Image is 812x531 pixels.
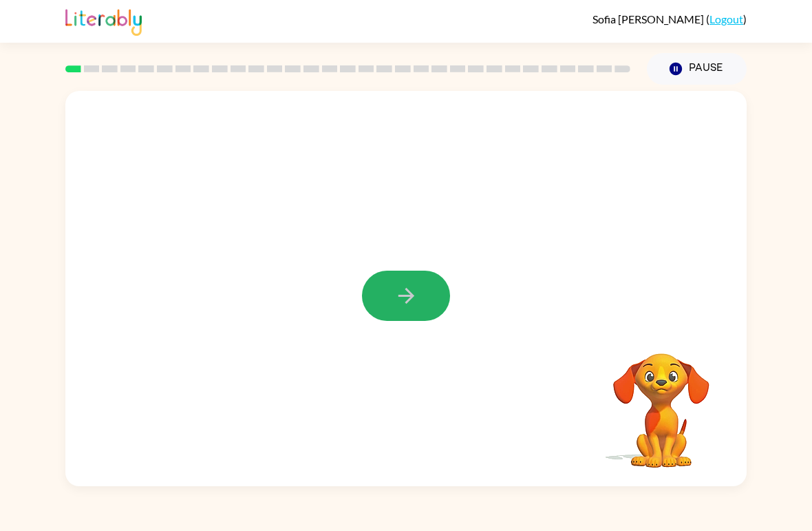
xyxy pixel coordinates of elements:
[65,6,142,36] img: Literably
[647,53,747,85] button: Pause
[592,332,730,470] video: Your browser must support playing .mp4 files to use Literably. Please try using another browser.
[592,12,747,25] div: ( )
[592,12,706,25] span: Sofia [PERSON_NAME]
[709,12,743,25] a: Logout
